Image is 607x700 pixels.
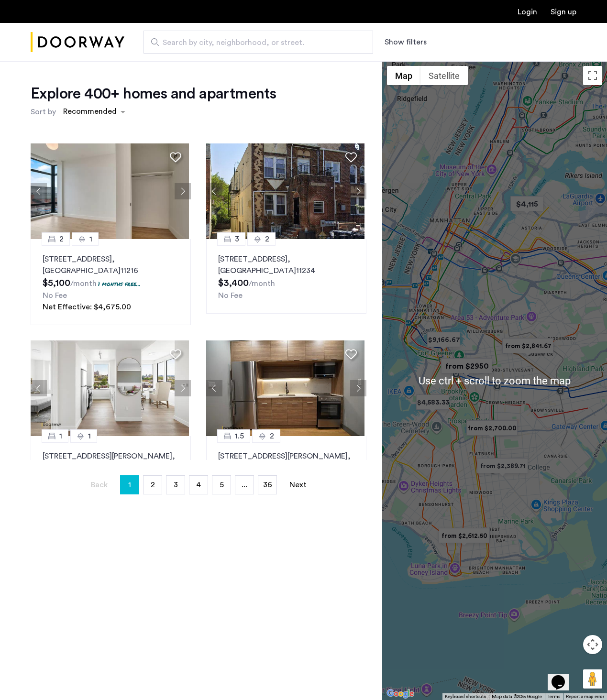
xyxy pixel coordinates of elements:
[43,303,131,311] span: Net Effective: $4,675.00
[420,66,468,85] button: Show satellite imagery
[220,481,224,489] span: 5
[206,143,364,239] img: 2016_638484540295233130.jpeg
[163,37,346,48] span: Search by city, neighborhood, or street.
[31,106,56,118] label: Sort by
[59,430,62,442] span: 1
[548,693,560,700] a: Terms (opens in new tab)
[518,8,537,16] a: Login
[583,66,602,85] button: Toggle fullscreen view
[98,280,141,288] p: 1 months free...
[385,688,416,700] img: Google
[566,693,604,700] a: Report a map error
[507,193,547,215] div: $4,115
[548,662,578,690] iframe: chat widget
[498,335,557,357] div: from $2,841.67
[151,481,155,489] span: 2
[206,436,366,511] a: 1.52[STREET_ADDRESS][PERSON_NAME], [GEOGRAPHIC_DATA]11226No Fee
[175,183,191,199] button: Next apartment
[174,481,178,489] span: 3
[385,688,416,700] a: Open this area in Google Maps (opens a new window)
[350,183,366,199] button: Next apartment
[492,694,542,699] span: Map data ©2025 Google
[43,278,70,288] span: $5,100
[91,481,108,489] span: Back
[128,477,131,492] span: 1
[31,143,189,239] img: 2016_638673975962267132.jpeg
[583,669,602,689] button: Drag Pegman onto the map to open Street View
[31,24,124,60] img: logo
[31,84,276,103] h1: Explore 400+ homes and apartments
[249,280,275,287] sub: /month
[43,253,179,276] p: [STREET_ADDRESS] 11216
[88,430,91,442] span: 1
[31,436,191,511] a: 11[STREET_ADDRESS][PERSON_NAME], [GEOGRAPHIC_DATA]11238No Fee
[270,430,274,442] span: 2
[235,233,239,245] span: 3
[445,693,486,700] button: Keyboard shortcuts
[435,525,494,547] div: from $2,612.50
[206,239,366,314] a: 32[STREET_ADDRESS], [GEOGRAPHIC_DATA]11234No Fee
[218,450,354,473] p: [STREET_ADDRESS][PERSON_NAME] 11226
[58,103,130,120] ng-select: sort-apartment
[31,239,191,325] a: 21[STREET_ADDRESS], [GEOGRAPHIC_DATA]112161 months free...No FeeNet Effective: $4,675.00
[385,36,427,48] button: Show or hide filters
[218,253,354,276] p: [STREET_ADDRESS] 11234
[59,233,64,245] span: 2
[263,481,272,489] span: 36
[206,380,222,396] button: Previous apartment
[143,31,373,54] input: Apartment Search
[218,278,249,288] span: $3,400
[463,417,521,439] div: from $2,700.00
[235,430,244,442] span: 1.5
[265,233,269,245] span: 2
[473,455,532,477] div: from $2,389.71
[196,481,201,489] span: 4
[288,476,308,494] a: Next
[551,8,576,16] a: Registration
[43,450,179,473] p: [STREET_ADDRESS][PERSON_NAME] 11238
[31,380,47,396] button: Previous apartment
[31,183,47,199] button: Previous apartment
[70,280,97,287] sub: /month
[350,380,366,396] button: Next apartment
[31,24,124,60] a: Cazamio Logo
[89,233,92,245] span: 1
[31,475,366,494] nav: Pagination
[242,481,247,489] span: ...
[423,329,464,350] div: $9,166.67
[387,66,420,85] button: Show street map
[206,340,364,436] img: 2012_638668068959509256.jpeg
[218,292,243,299] span: No Fee
[206,183,222,199] button: Previous apartment
[43,292,67,299] span: No Fee
[412,392,453,413] div: $4,583.33
[583,635,602,654] button: Map camera controls
[175,380,191,396] button: Next apartment
[62,106,117,120] div: Recommended
[437,355,496,377] div: from $2950
[31,340,189,436] img: 2016_638666715889771230.jpeg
